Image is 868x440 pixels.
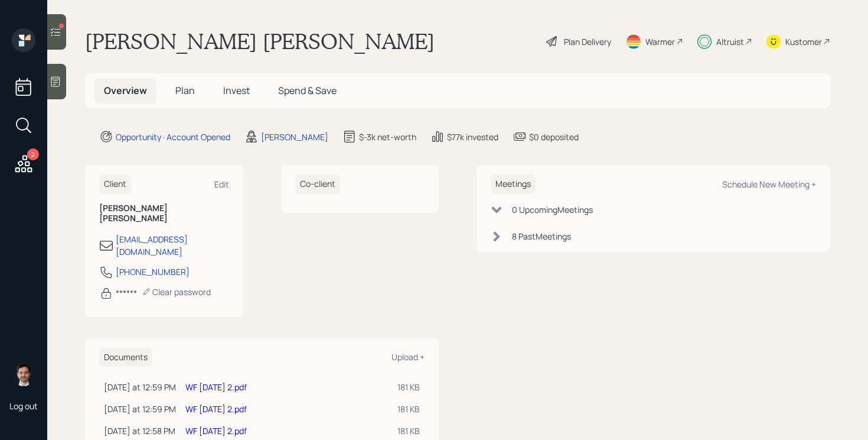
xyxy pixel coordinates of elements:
div: [PHONE_NUMBER] [116,266,190,278]
span: Plan [175,84,195,97]
h6: Client [99,174,131,194]
h6: Co-client [295,174,340,194]
div: Edit [214,179,229,190]
div: 181 KB [397,425,420,437]
div: Opportunity · Account Opened [116,131,230,143]
div: 8 Past Meeting s [512,230,571,242]
div: [DATE] at 12:58 PM [104,425,176,437]
h6: Documents [99,348,152,367]
div: [DATE] at 12:59 PM [104,403,176,415]
div: $77k invested [447,131,498,143]
div: 181 KB [397,381,420,393]
a: WF [DATE] 2.pdf [185,403,247,415]
div: 181 KB [397,403,420,415]
div: $-3k net-worth [359,131,416,143]
div: Log out [9,400,38,412]
h6: Meetings [491,174,536,194]
div: Altruist [716,35,744,48]
img: jonah-coleman-headshot.png [12,363,35,386]
h6: [PERSON_NAME] [PERSON_NAME] [99,203,229,224]
div: [PERSON_NAME] [261,131,328,143]
div: Kustomer [785,35,822,48]
span: Invest [223,84,250,97]
div: [EMAIL_ADDRESS][DOMAIN_NAME] [116,233,229,258]
a: WF [DATE] 2.pdf [185,381,247,393]
div: Clear password [142,286,211,297]
div: Upload + [391,351,425,363]
div: Schedule New Meeting + [722,179,816,190]
div: 2 [27,148,39,160]
span: Spend & Save [278,84,337,97]
div: Warmer [645,35,675,48]
a: WF [DATE] 2.pdf [185,425,247,436]
div: 0 Upcoming Meeting s [512,203,593,216]
div: [DATE] at 12:59 PM [104,381,176,393]
h1: [PERSON_NAME] [PERSON_NAME] [85,28,435,54]
div: $0 deposited [529,131,579,143]
span: Overview [104,84,147,97]
div: Plan Delivery [564,35,611,48]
